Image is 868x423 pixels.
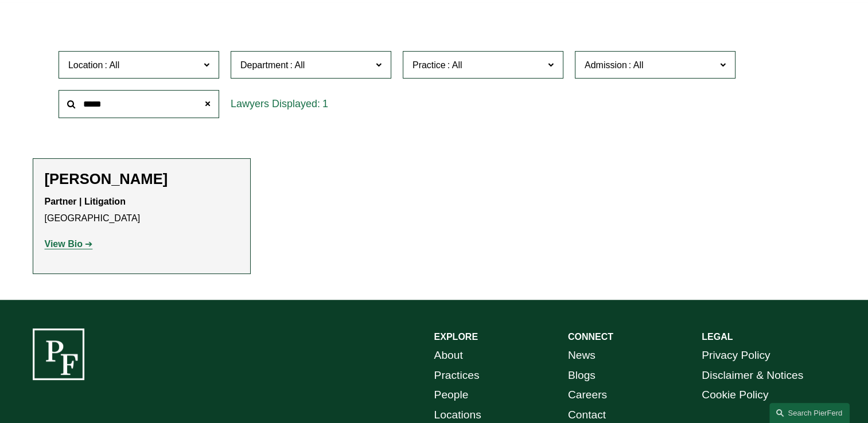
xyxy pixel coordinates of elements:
[45,197,126,206] strong: Partner | Litigation
[568,385,607,405] a: Careers
[434,346,463,366] a: About
[45,170,239,188] h2: [PERSON_NAME]
[702,332,733,342] strong: LEGAL
[702,366,803,386] a: Disclaimer & Notices
[412,60,446,70] span: Practice
[434,332,478,342] strong: EXPLORE
[434,385,469,405] a: People
[322,98,328,109] span: 1
[702,346,770,366] a: Privacy Policy
[45,239,93,249] a: View Bio
[240,60,289,70] span: Department
[585,60,627,70] span: Admission
[769,403,850,423] a: Search this site
[68,60,103,70] span: Location
[45,194,239,227] p: [GEOGRAPHIC_DATA]
[45,239,83,249] strong: View Bio
[568,366,595,386] a: Blogs
[434,366,480,386] a: Practices
[702,385,768,405] a: Cookie Policy
[568,346,595,366] a: News
[568,332,613,342] strong: CONNECT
